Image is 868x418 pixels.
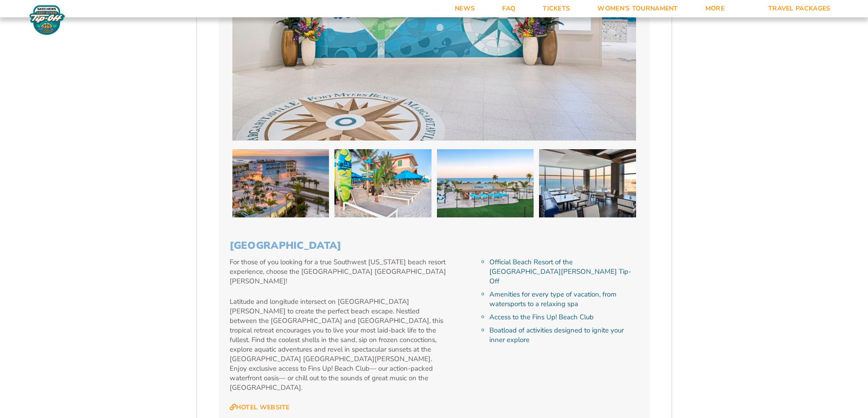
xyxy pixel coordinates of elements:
[230,297,448,393] p: Latitude and longitude intersect on [GEOGRAPHIC_DATA][PERSON_NAME] to create the perfect beach es...
[27,5,67,35] img: Fort Myers Tip-Off
[489,257,638,286] li: Official Beach Resort of the [GEOGRAPHIC_DATA][PERSON_NAME] Tip-Off
[230,240,639,252] h3: [GEOGRAPHIC_DATA]
[489,326,638,345] li: Boatload of activities designed to ignite your inner explore
[437,149,534,217] img: Margaritaville Beach Resort (2025 BEACH)
[539,149,636,217] img: Margaritaville Beach Resort (2025 BEACH)
[489,290,638,309] li: Amenities for every type of vacation, from watersports to a relaxing spa
[230,403,290,412] a: Hotel Website
[334,149,431,217] img: Margaritaville Beach Resort (2025 BEACH)
[232,149,329,217] img: Margaritaville Beach Resort (2025 BEACH)
[230,257,448,286] p: For those of you looking for a true Southwest [US_STATE] beach resort experience, choose the [GEO...
[489,312,638,322] li: Access to the Fins Up! Beach Club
